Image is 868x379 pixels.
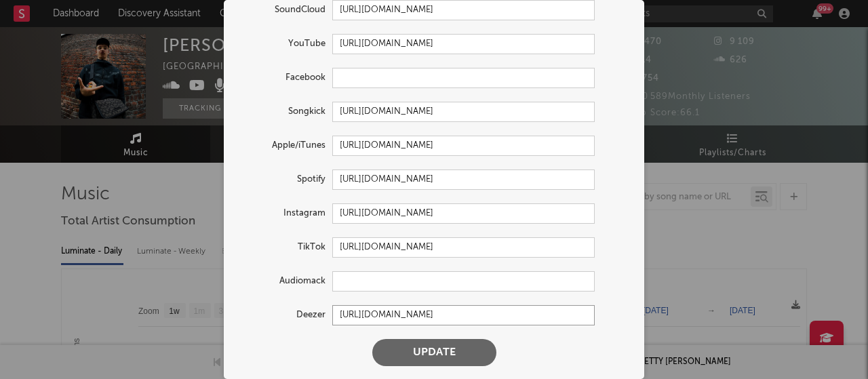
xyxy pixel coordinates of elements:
label: YouTube [237,36,332,52]
button: Update [372,339,496,366]
label: Instagram [237,205,332,222]
label: Apple/iTunes [237,138,332,154]
label: TikTok [237,239,332,256]
label: Deezer [237,307,332,323]
label: Songkick [237,104,332,120]
label: Spotify [237,172,332,188]
label: Audiomack [237,273,332,290]
label: Facebook [237,70,332,86]
label: SoundCloud [237,2,332,18]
